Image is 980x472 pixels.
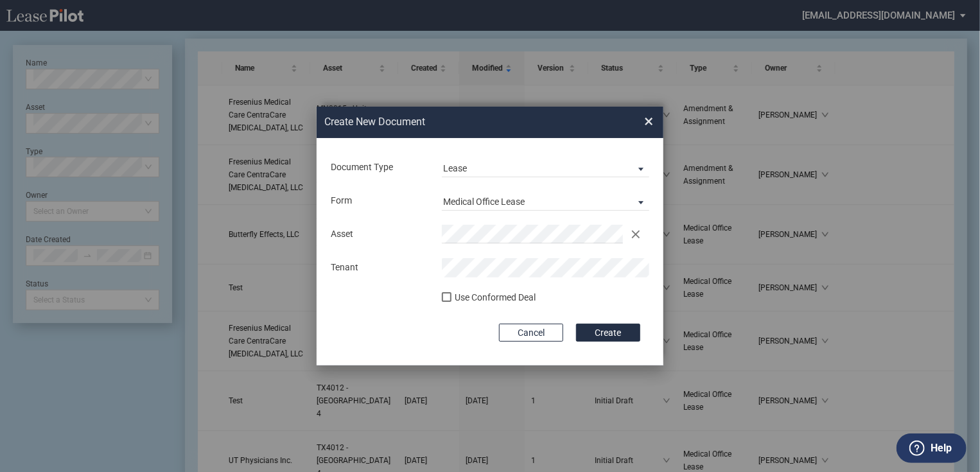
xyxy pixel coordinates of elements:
div: Medical Office Lease [443,197,525,207]
button: Create [576,324,640,342]
button: Cancel [499,324,563,342]
span: × [644,111,653,132]
label: Help [931,440,952,457]
md-checkbox: Use Conformed Deal [442,292,536,307]
div: Lease [443,163,467,173]
h2: Create New Document [324,115,598,129]
md-select: Document Type: Lease [442,158,649,177]
md-dialog: Create New ... [317,107,663,366]
div: Document Type [323,161,434,174]
div: Use Conformed Deal [455,292,536,304]
md-select: Lease Form: Medical Office Lease [442,191,649,211]
div: Asset [323,228,434,241]
div: Form [323,195,434,207]
div: Tenant [323,261,434,274]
